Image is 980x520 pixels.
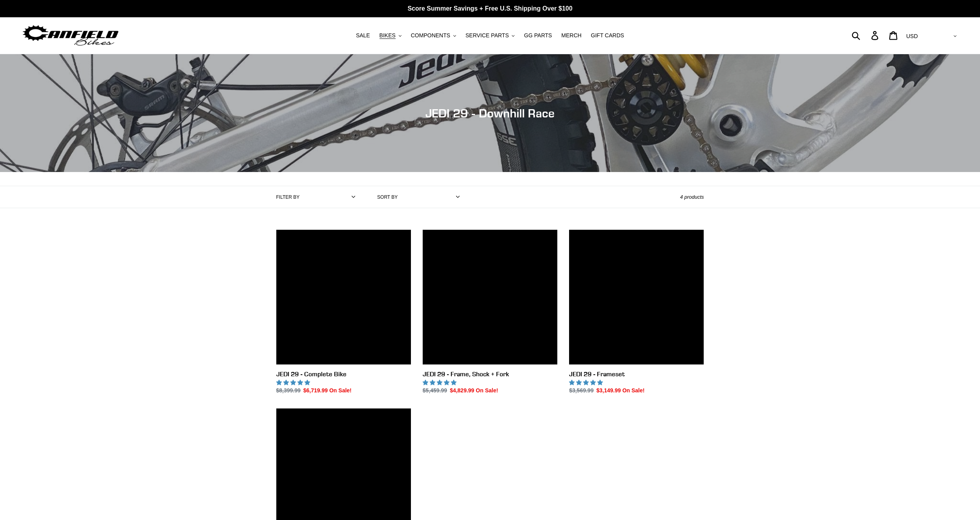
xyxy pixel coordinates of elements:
label: Sort by [377,194,398,201]
a: GIFT CARDS [587,30,628,41]
button: SERVICE PARTS [462,30,518,41]
span: 4 products [680,194,704,200]
a: SALE [352,30,374,41]
span: JEDI 29 - Downhill Race [425,106,555,120]
button: BIKES [376,30,405,41]
img: Canfield Bikes [22,23,120,48]
span: COMPONENTS [411,32,450,39]
span: SALE [356,32,370,39]
button: COMPONENTS [407,30,460,41]
a: GG PARTS [520,30,556,41]
span: MERCH [561,32,581,39]
span: BIKES [380,32,396,39]
span: GIFT CARDS [591,32,624,39]
span: GG PARTS [524,32,552,39]
a: MERCH [557,30,585,41]
label: Filter by [276,194,300,201]
input: Search [856,27,876,44]
span: SERVICE PARTS [465,32,509,39]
